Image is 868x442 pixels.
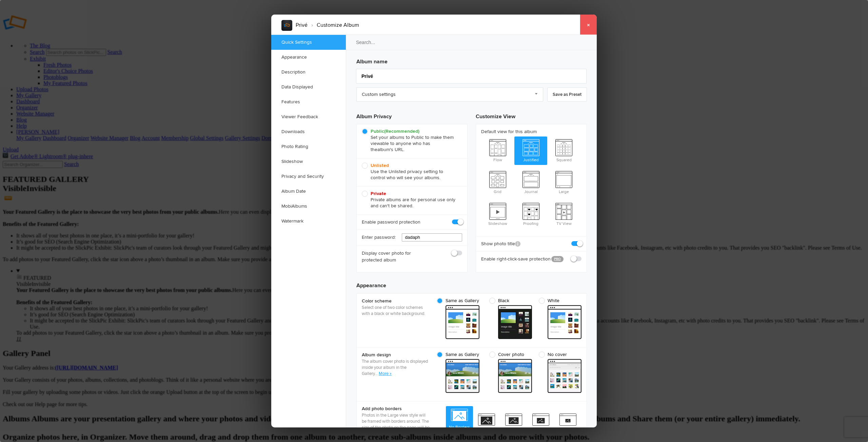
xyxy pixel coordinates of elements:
b: Color scheme [362,298,430,304]
a: PRO [551,256,564,262]
a: Features [271,94,346,109]
img: album_sample.webp [281,20,292,31]
b: Default view for this album [481,128,581,135]
b: Unlisted [371,163,389,168]
a: Watermark [271,214,346,229]
span: Large [547,168,580,195]
a: Viewer Feedback [271,109,346,124]
a: Custom settings [356,87,543,102]
span: No cover [539,352,578,358]
b: Show photo title [481,240,520,247]
span: Flow [481,136,514,164]
a: Slideshow [271,154,346,169]
a: Privacy and Security [271,169,346,184]
b: Enable password protection [362,219,420,226]
span: Same as Gallery [437,298,479,304]
i: (Recommended) [384,128,419,134]
span: cover From gallery - light [548,359,581,393]
p: The album cover photo is displayed inside your album in the Gallery. [362,358,430,377]
p: Photos in the Large view style will be framed with borders around. The size of the photo on the p... [362,412,430,437]
span: Journal [514,168,548,195]
span: TV View [547,200,580,227]
input: Search... [346,35,598,50]
a: Quick Settings [271,35,346,50]
span: Large [527,411,554,436]
b: Public [371,128,419,134]
b: Add photo borders [362,405,430,412]
a: × [580,15,597,35]
span: X-Large [554,411,581,436]
span: cover From gallery - light [498,359,532,393]
a: Appearance [271,50,346,65]
h3: Album name [356,55,587,66]
span: Same as Gallery [437,352,479,358]
a: MobiAlbums [271,199,346,214]
span: Cover photo [489,352,529,358]
h3: Album Privacy [356,107,468,124]
a: Data Displayed [271,80,346,94]
span: cover From gallery - light [446,359,479,393]
b: Display cover photo for protected album [362,250,427,264]
b: Enable right-click-save protection [481,256,546,262]
span: Squared [547,136,580,164]
h3: Customize View [476,107,587,124]
h3: Appearance [356,276,587,290]
a: More » [379,371,392,376]
p: Select one of two color schemes with a black or white background. [362,304,430,317]
span: Small [473,411,500,436]
span: No Borders (Full frame) [446,406,473,437]
span: Medium [500,411,527,436]
span: Black [489,298,529,304]
span: Grid [481,168,514,195]
li: Customize Album [308,19,359,31]
span: Proofing [514,200,548,227]
span: Justified [514,136,548,164]
span: album's URL. [377,147,405,152]
b: Enter password: [362,234,396,241]
a: Photo Rating [271,139,346,154]
span: Slideshow [481,200,514,227]
a: Album Date [271,184,346,199]
span: Use the Unlisted privacy setting to control who will see your albums. [362,163,459,181]
li: Privé [296,19,308,31]
a: Description [271,65,346,80]
span: .. [376,371,379,376]
span: Private albums are for personal use only and can't be shared. [362,191,459,209]
a: Save as Preset [547,87,587,102]
a: Downloads [271,124,346,139]
span: White [539,298,578,304]
b: Private [371,191,386,196]
b: Album design [362,352,430,358]
span: Set your albums to Public to make them viewable to anyone who has the [362,128,459,153]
